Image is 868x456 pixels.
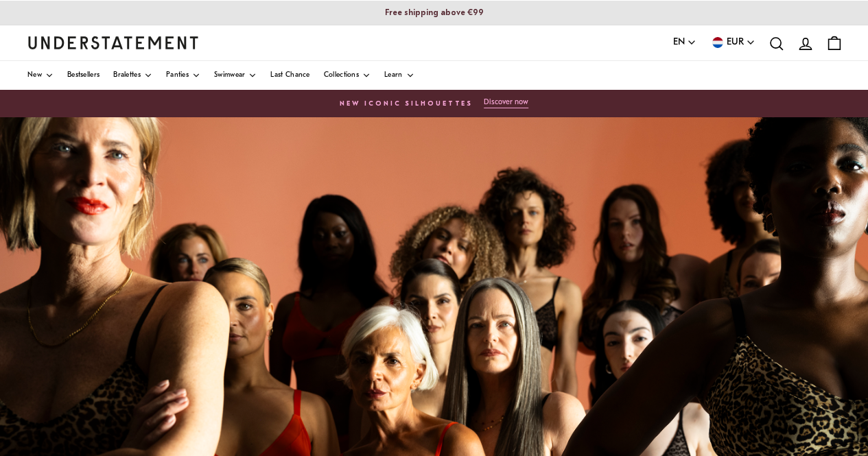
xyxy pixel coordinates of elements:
[270,61,309,90] a: Last Chance
[166,72,189,79] span: Panties
[484,98,528,107] p: Discover now
[324,72,359,79] span: Collections
[67,72,99,79] span: Bestsellers
[384,72,403,79] span: Learn
[113,72,141,79] span: Bralettes
[27,36,199,49] a: Understatement Homepage
[166,61,200,90] a: Panties
[340,100,473,108] h6: New Iconic Silhouettes
[673,35,696,50] button: EN
[27,61,54,90] a: New
[270,72,309,79] span: Last Chance
[14,94,854,113] a: New Iconic Silhouettes Discover now
[710,35,755,50] button: EUR
[214,72,245,79] span: Swimwear
[384,61,414,90] a: Learn
[113,61,152,90] a: Bralettes
[727,35,744,50] span: EUR
[67,61,99,90] a: Bestsellers
[324,61,371,90] a: Collections
[27,72,42,79] span: New
[214,61,257,90] a: Swimwear
[673,35,685,50] span: EN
